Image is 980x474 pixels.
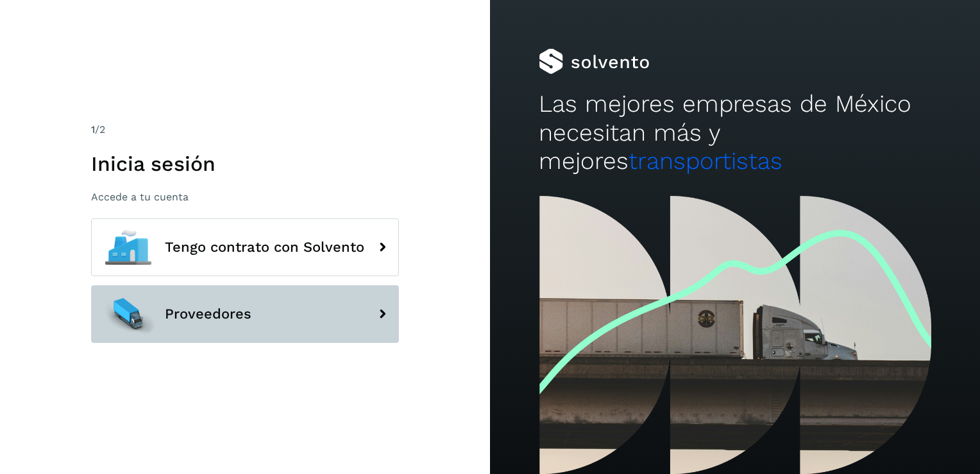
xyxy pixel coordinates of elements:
span: transportistas [629,147,782,175]
span: Tengo contrato con Solvento [165,240,364,255]
h1: Inicia sesión [91,152,399,176]
button: Proveedores [91,285,399,343]
p: Accede a tu cuenta [91,191,399,203]
div: /2 [91,122,399,137]
span: Proveedores [165,306,251,322]
button: Tengo contrato con Solvento [91,218,399,276]
h2: Las mejores empresas de México necesitan más y mejores [539,90,931,175]
span: 1 [91,123,95,136]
